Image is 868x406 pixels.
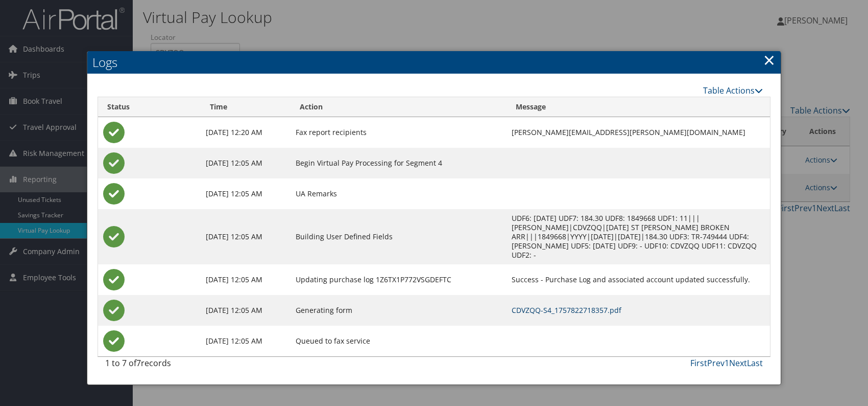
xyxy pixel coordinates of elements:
td: [DATE] 12:05 AM [201,264,291,295]
a: Next [729,357,747,369]
td: [DATE] 12:05 AM [201,326,291,356]
td: UA Remarks [291,178,507,209]
td: Success - Purchase Log and associated account updated successfully. [507,264,770,295]
a: Close [763,50,775,70]
a: 1 [725,357,729,369]
td: Generating form [291,295,507,326]
a: Last [747,357,763,369]
div: 1 to 7 of records [105,357,258,374]
span: 7 [136,357,141,369]
th: Action: activate to sort column ascending [291,97,507,117]
td: [DATE] 12:05 AM [201,295,291,326]
a: Prev [707,357,725,369]
h2: Logs [87,51,781,74]
th: Time: activate to sort column ascending [201,97,291,117]
td: [PERSON_NAME][EMAIL_ADDRESS][PERSON_NAME][DOMAIN_NAME] [507,117,770,148]
td: Fax report recipients [291,117,507,148]
a: Table Actions [703,85,763,96]
td: [DATE] 12:05 AM [201,209,291,264]
td: UDF6: [DATE] UDF7: 184.30 UDF8: 1849668 UDF1: 11|||[PERSON_NAME]|CDVZQQ|[DATE] ST [PERSON_NAME] B... [507,209,770,264]
th: Message: activate to sort column ascending [507,97,770,117]
td: Building User Defined Fields [291,209,507,264]
a: First [690,357,707,369]
td: [DATE] 12:05 AM [201,148,291,178]
td: Updating purchase log 1Z6TX1P772VSGDEFTC [291,264,507,295]
a: CDVZQQ-S4_1757822718357.pdf [512,305,621,315]
th: Status: activate to sort column ascending [98,97,201,117]
td: [DATE] 12:05 AM [201,178,291,209]
td: [DATE] 12:20 AM [201,117,291,148]
td: Begin Virtual Pay Processing for Segment 4 [291,148,507,178]
td: Queued to fax service [291,326,507,356]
